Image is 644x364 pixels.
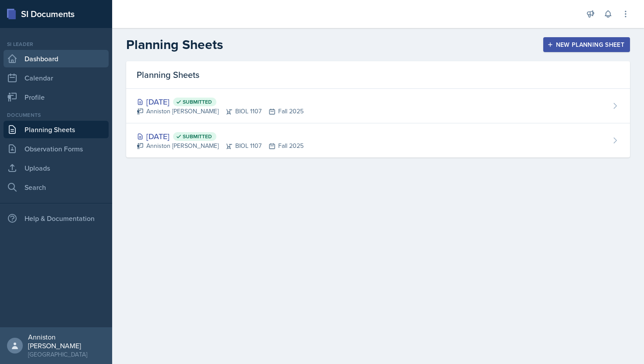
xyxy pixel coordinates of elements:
span: Submitted [183,98,212,105]
a: Profile [4,88,109,106]
div: Anniston [PERSON_NAME] [28,332,105,350]
div: [DATE] [137,96,304,108]
div: [GEOGRAPHIC_DATA] [28,350,105,359]
div: Anniston [PERSON_NAME] BIOL 1107 Fall 2025 [137,107,304,116]
div: New Planning Sheet [549,41,624,48]
div: Help & Documentation [4,210,109,227]
button: New Planning Sheet [543,37,630,52]
a: [DATE] Submitted Anniston [PERSON_NAME]BIOL 1107Fall 2025 [126,123,630,157]
div: Documents [4,111,109,119]
a: Search [4,178,109,196]
h2: Planning Sheets [126,37,223,52]
a: Calendar [4,69,109,87]
div: Si leader [4,40,109,48]
div: [DATE] [137,130,304,142]
a: Observation Forms [4,140,109,157]
a: Uploads [4,159,109,177]
a: Dashboard [4,50,109,67]
div: Planning Sheets [126,61,630,89]
div: Anniston [PERSON_NAME] BIOL 1107 Fall 2025 [137,141,304,150]
a: [DATE] Submitted Anniston [PERSON_NAME]BIOL 1107Fall 2025 [126,89,630,123]
a: Planning Sheets [4,121,109,138]
span: Submitted [183,133,212,140]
